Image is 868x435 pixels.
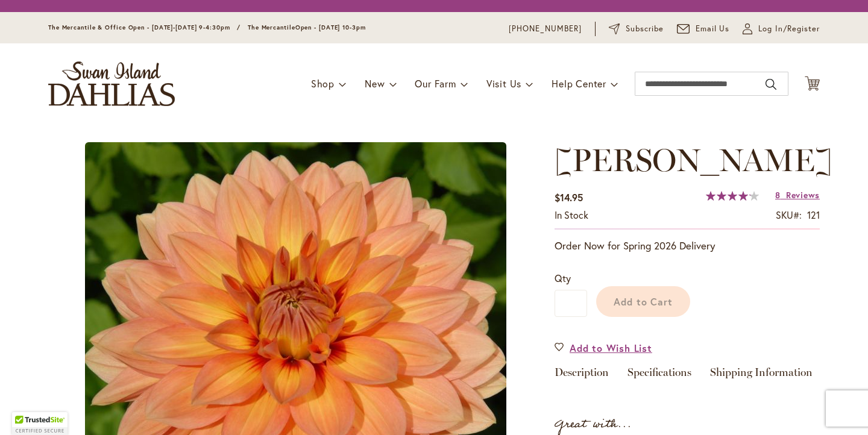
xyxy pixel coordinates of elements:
[696,23,730,35] span: Email Us
[710,367,813,384] a: Shipping Information
[555,208,588,221] span: In stock
[48,23,295,31] span: The Mercantile & Office Open - [DATE]-[DATE] 9-4:30pm / The Mercantile
[555,272,571,284] span: Qty
[555,367,609,384] a: Description
[555,341,652,355] a: Add to Wish List
[555,367,820,384] div: Detailed Product Info
[706,191,759,201] div: 84%
[786,189,820,201] span: Reviews
[570,341,652,355] span: Add to Wish List
[555,141,832,179] span: [PERSON_NAME]
[609,23,664,35] a: Subscribe
[776,208,802,221] strong: SKU
[555,239,820,253] p: Order Now for Spring 2026 Delivery
[509,23,582,35] a: [PHONE_NUMBER]
[627,367,691,384] a: Specifications
[775,189,820,201] a: 8 Reviews
[295,23,366,31] span: Open - [DATE] 10-3pm
[48,61,175,106] a: store logo
[555,208,588,222] div: Availability
[555,415,632,434] strong: Great with...
[626,23,664,35] span: Subscribe
[552,77,606,90] span: Help Center
[486,77,521,90] span: Visit Us
[311,77,335,90] span: Shop
[758,23,820,35] span: Log In/Register
[9,392,43,426] iframe: Launch Accessibility Center
[766,75,776,94] button: Search
[555,191,583,204] span: $14.95
[775,189,781,201] span: 8
[677,23,730,35] a: Email Us
[415,77,456,90] span: Our Farm
[365,77,385,90] span: New
[743,23,820,35] a: Log In/Register
[807,208,820,222] div: 121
